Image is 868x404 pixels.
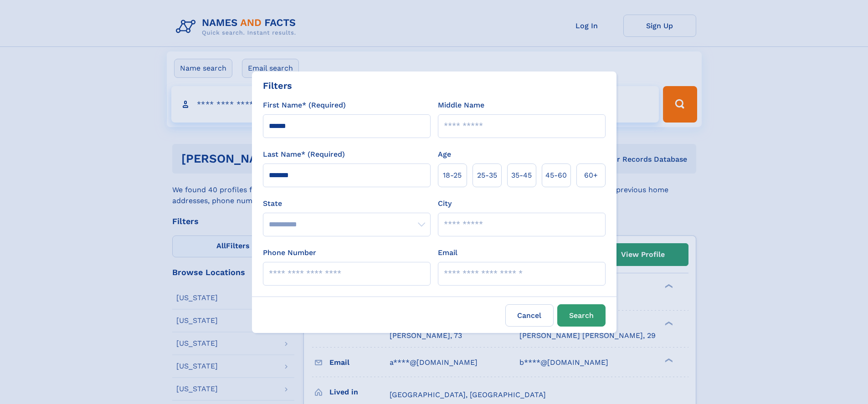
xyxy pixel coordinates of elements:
[545,170,567,181] span: 45‑60
[511,170,532,181] span: 35‑45
[263,149,345,160] label: Last Name* (Required)
[263,100,346,111] label: First Name* (Required)
[505,304,554,327] label: Cancel
[263,247,316,258] label: Phone Number
[438,100,484,111] label: Middle Name
[263,198,431,209] label: State
[557,304,606,327] button: Search
[443,170,462,181] span: 18‑25
[477,170,497,181] span: 25‑35
[584,170,598,181] span: 60+
[438,247,457,258] label: Email
[438,198,452,209] label: City
[438,149,451,160] label: Age
[263,79,292,92] div: Filters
